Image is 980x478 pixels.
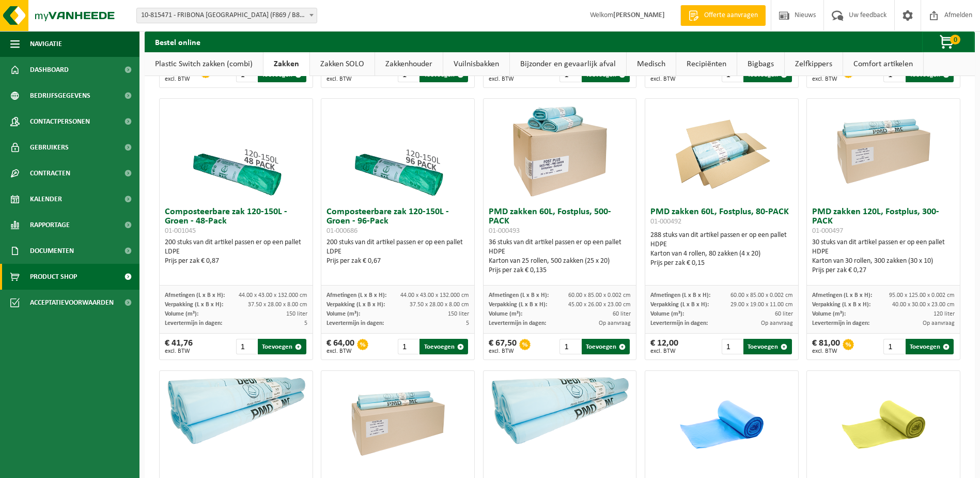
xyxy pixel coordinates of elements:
[812,311,846,317] span: Volume (m³):
[419,339,468,354] button: Toevoegen
[743,67,791,82] button: Toevoegen
[650,339,678,354] div: € 12,00
[650,207,793,228] h3: PMD zakken 60L, Fostplus, 80-PACK
[559,339,580,354] input: 1
[923,320,955,326] span: Op aanvraag
[165,339,193,354] div: € 41,76
[484,371,636,447] img: 01-000531
[922,32,974,52] button: 0
[812,302,870,308] span: Verpakking (L x B x H):
[326,247,469,257] div: LDPE
[906,67,954,82] button: Toevoegen
[489,302,547,308] span: Verpakking (L x B x H):
[165,227,196,235] span: 01-001045
[489,320,546,326] span: Levertermijn in dagen:
[30,160,70,186] span: Contracten
[650,311,684,317] span: Volume (m³):
[489,238,631,275] div: 36 stuks van dit artikel passen er op een pallet
[743,339,791,354] button: Toevoegen
[650,292,710,298] span: Afmetingen (L x B x H):
[892,302,955,308] span: 40.00 x 30.00 x 23.00 cm
[489,348,517,354] span: excl. BTW
[599,320,631,326] span: Op aanvraag
[165,348,193,354] span: excl. BTW
[650,348,678,354] span: excl. BTW
[30,238,74,264] span: Documenten
[326,227,357,235] span: 01-000686
[236,339,257,354] input: 1
[137,8,317,23] span: 10-815471 - FRIBONA NV (F869 / B869 / VE1070 / B869H) - OOSTKAMP
[263,52,309,76] a: Zakken
[326,207,469,235] h3: Composteerbare zak 120-150L - Groen - 96-Pack
[508,99,611,202] img: 01-000493
[650,259,793,268] div: Prijs per zak € 0,15
[30,290,114,316] span: Acceptatievoorwaarden
[30,264,77,290] span: Product Shop
[136,8,317,23] span: 10-815471 - FRIBONA NV (F869 / B869 / VE1070 / B869H) - OOSTKAMP
[326,320,384,326] span: Levertermijn in dagen:
[613,11,665,19] strong: [PERSON_NAME]
[489,257,631,266] div: Karton van 25 rollen, 500 zakken (25 x 20)
[30,83,90,109] span: Bedrijfsgegevens
[326,238,469,266] div: 200 stuks van dit artikel passen er op een pallet
[326,257,469,266] div: Prijs per zak € 0,67
[650,249,793,259] div: Karton van 4 rollen, 80 zakken (4 x 20)
[443,52,509,76] a: Vuilnisbakken
[812,292,872,298] span: Afmetingen (L x B x H):
[650,76,678,82] span: excl. BTW
[258,67,306,82] button: Toevoegen
[832,371,935,474] img: 01-000544
[812,207,955,235] h3: PMD zakken 120L, Fostplus, 300-PACK
[489,227,520,235] span: 01-000493
[30,31,62,57] span: Navigatie
[843,52,923,76] a: Comfort artikelen
[375,52,443,76] a: Zakkenhouder
[304,320,307,326] span: 5
[160,371,313,447] img: 01-000496
[165,76,197,82] span: excl. BTW
[812,348,840,354] span: excl. BTW
[239,292,307,298] span: 44.00 x 43.00 x 132.000 cm
[812,238,955,275] div: 30 stuks van dit artikel passen er op een pallet
[613,311,631,317] span: 60 liter
[906,339,954,354] button: Toevoegen
[568,302,631,308] span: 45.00 x 26.00 x 23.00 cm
[812,247,955,257] div: HDPE
[812,320,869,326] span: Levertermijn in dagen:
[737,52,784,76] a: Bigbags
[165,238,307,266] div: 200 stuks van dit artikel passen er op een pallet
[934,311,955,317] span: 120 liter
[145,52,263,76] a: Plastic Switch zakken (combi)
[165,302,223,308] span: Verpakking (L x B x H):
[812,266,955,275] div: Prijs per zak € 0,27
[812,76,840,82] span: excl. BTW
[568,292,631,298] span: 60.00 x 85.00 x 0.002 cm
[489,292,549,298] span: Afmetingen (L x B x H):
[489,339,517,354] div: € 67,50
[775,311,793,317] span: 60 liter
[410,302,469,308] span: 37.50 x 28.00 x 8.00 cm
[889,292,955,298] span: 95.00 x 125.00 x 0.002 cm
[398,339,418,354] input: 1
[489,207,631,235] h3: PMD zakken 60L, Fostplus, 500-PACK
[184,99,288,202] img: 01-001045
[812,227,843,235] span: 01-000497
[832,99,935,202] img: 01-000497
[489,76,514,82] span: excl. BTW
[448,311,469,317] span: 150 liter
[419,67,468,82] button: Toevoegen
[650,231,793,268] div: 288 stuks van dit artikel passen er op een pallet
[165,311,198,317] span: Volume (m³):
[950,35,960,44] span: 0
[310,52,375,76] a: Zakken SOLO
[730,292,793,298] span: 60.00 x 85.00 x 0.002 cm
[165,292,225,298] span: Afmetingen (L x B x H):
[326,348,354,354] span: excl. BTW
[761,320,793,326] span: Op aanvraag
[258,339,306,354] button: Toevoegen
[650,240,793,249] div: HDPE
[650,302,709,308] span: Verpakking (L x B x H):
[165,207,307,235] h3: Composteerbare zak 120-150L - Groen - 48-Pack
[286,311,307,317] span: 150 liter
[326,76,352,82] span: excl. BTW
